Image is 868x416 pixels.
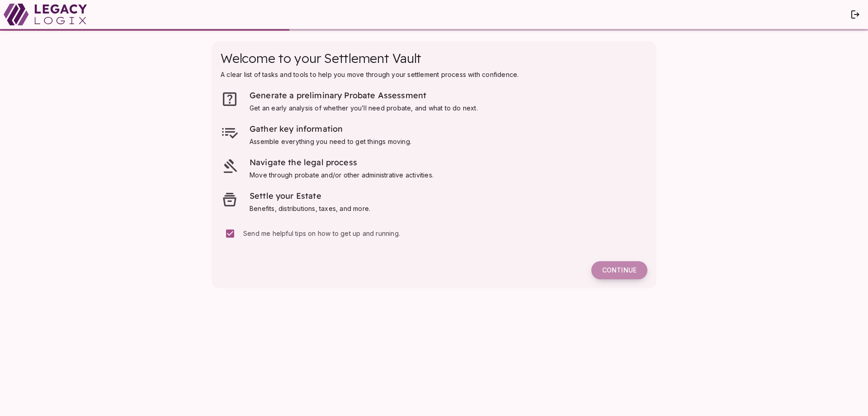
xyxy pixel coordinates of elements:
[602,266,637,274] span: Continue
[250,191,321,201] span: Settle your Estate
[243,230,400,237] span: Send me helpful tips on how to get up and running.
[250,138,411,145] span: Assemble everything you need to get things moving.
[591,261,647,279] button: Continue
[221,50,421,66] span: Welcome to your Settlement Vault
[221,71,519,78] span: A clear list of tasks and tools to help you move through your settlement process with confidence.
[250,157,357,167] span: Navigate the legal process
[250,104,478,112] span: Get an early analysis of whether you’ll need probate, and what to do next.
[250,205,370,212] span: Benefits, distributions, taxes, and more.
[250,171,434,179] span: Move through probate and/or other administrative activities.
[250,124,343,134] span: Gather key information
[250,90,426,100] span: Generate a preliminary Probate Assessment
